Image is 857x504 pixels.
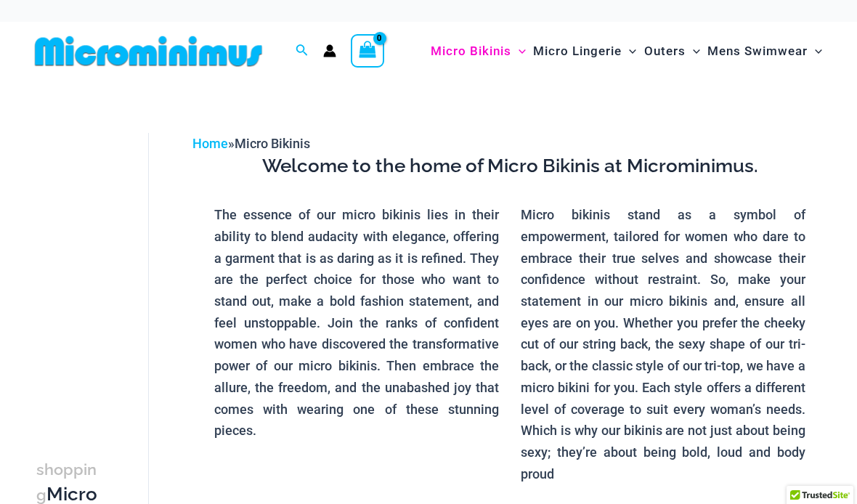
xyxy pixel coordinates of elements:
span: Menu Toggle [622,33,636,70]
p: Micro bikinis stand as a symbol of empowerment, tailored for women who dare to embrace their true... [521,204,805,484]
span: Micro Bikinis [235,136,310,151]
span: Outers [644,33,686,70]
a: Account icon link [323,44,336,57]
span: Menu Toggle [686,33,700,70]
span: Menu Toggle [511,33,526,70]
span: shopping [36,460,97,504]
a: Home [192,136,228,151]
span: Micro Bikinis [431,33,511,70]
h3: Welcome to the home of Micro Bikinis at Microminimus. [203,154,816,179]
iframe: TrustedSite Certified [36,121,167,412]
span: Mens Swimwear [707,33,808,70]
a: Search icon link [296,42,309,60]
a: Micro LingerieMenu ToggleMenu Toggle [529,29,640,73]
a: Micro BikinisMenu ToggleMenu Toggle [427,29,529,73]
span: Micro Lingerie [533,33,622,70]
a: OutersMenu ToggleMenu Toggle [641,29,704,73]
p: The essence of our micro bikinis lies in their ability to blend audacity with elegance, offering ... [214,204,499,442]
img: MM SHOP LOGO FLAT [29,35,268,68]
nav: Site Navigation [425,27,828,76]
span: Menu Toggle [808,33,822,70]
a: View Shopping Cart, empty [351,34,384,68]
span: » [192,136,310,151]
a: Mens SwimwearMenu ToggleMenu Toggle [704,29,826,73]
